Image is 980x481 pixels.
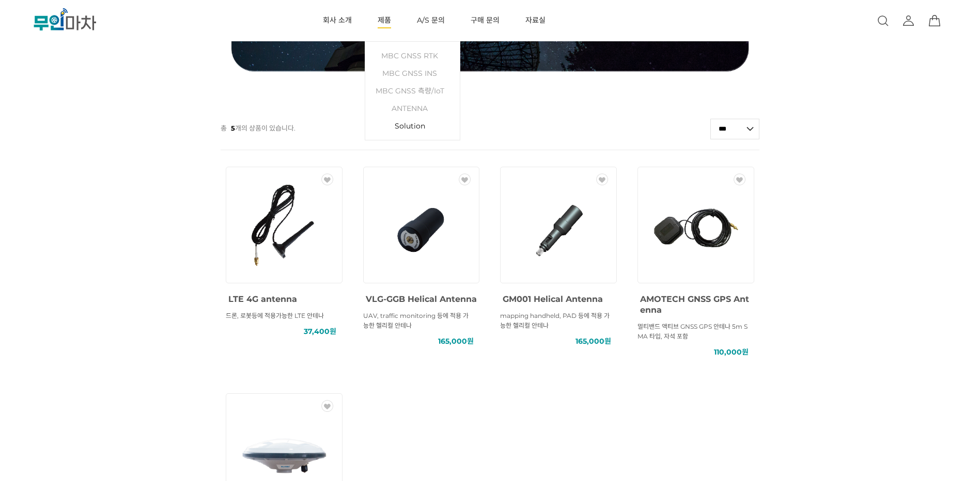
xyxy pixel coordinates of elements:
strong: 5 [231,124,235,132]
span: mapping handheld, PAD 등에 적용 가능한 헬리컬 안테나 [500,312,610,329]
a: VLG-GGB Helical Antenna [366,292,477,304]
img: VLG-GGB Helical Antenna [375,179,468,271]
span: AMOTECH GNSS GPS Antenna [640,294,749,315]
span: VLG-GGB Helical Antenna [366,294,477,304]
a: LTE 4G antenna [228,292,297,304]
a: Solution [370,117,455,135]
span: 110,000원 [714,347,749,357]
a: GM001 Helical Antenna [503,292,603,304]
span: LTE 4G antenna [228,294,297,304]
img: AMOTECH GNSS GPS Antenna [649,179,742,271]
a: AMOTECH GNSS GPS Antenna [640,292,749,315]
a: ANTENNA [370,100,455,117]
a: MBC GNSS 측량/IoT [370,82,455,100]
img: GM001 Helical Antenna [512,179,605,271]
span: 37,400원 [304,327,336,336]
span: 165,000원 [575,336,611,346]
p: 총 개의 상품이 있습니다. [221,118,295,138]
a: MBC GNSS INS [370,65,455,82]
span: GM001 Helical Antenna [503,294,603,304]
a: MBC GNSS RTK [370,47,455,65]
span: 멀티밴드 액티브 GNSS GPS 안테나 5m SMA 타입, 자석 포함 [637,323,748,340]
span: 165,000원 [438,336,474,346]
img: LTE 4G antenna [238,179,331,271]
span: UAV, traffic monitoring 등에 적용 가능한 헬리컬 안테나 [363,312,469,329]
span: 드론, 로봇등에 적용가능한 LTE 안테나 [226,312,324,319]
